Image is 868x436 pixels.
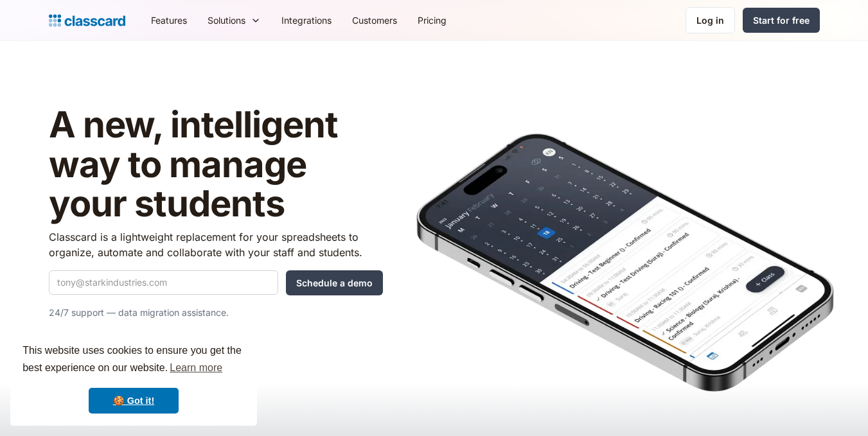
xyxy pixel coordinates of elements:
div: Start for free [753,13,810,27]
input: Schedule a demo [286,270,383,295]
a: Customers [342,6,407,35]
a: learn more about cookies [168,358,224,378]
h1: A new, intelligent way to manage your students [49,105,383,224]
div: Log in [696,13,724,27]
a: Log in [686,7,735,33]
input: tony@starkindustries.com [49,270,278,295]
a: Pricing [407,6,457,35]
a: Integrations [271,6,342,35]
a: Features [141,6,197,35]
a: Logo [49,12,125,30]
a: dismiss cookie message [89,388,179,414]
div: Solutions [208,13,245,27]
a: Start for free [743,8,820,33]
p: 24/7 support — data migration assistance. [49,305,383,320]
p: Classcard is a lightweight replacement for your spreadsheets to organize, automate and collaborat... [49,229,383,260]
div: cookieconsent [10,331,257,426]
div: Solutions [197,6,271,35]
span: This website uses cookies to ensure you get the best experience on our website. [22,343,245,378]
form: Quick Demo Form [49,270,383,295]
